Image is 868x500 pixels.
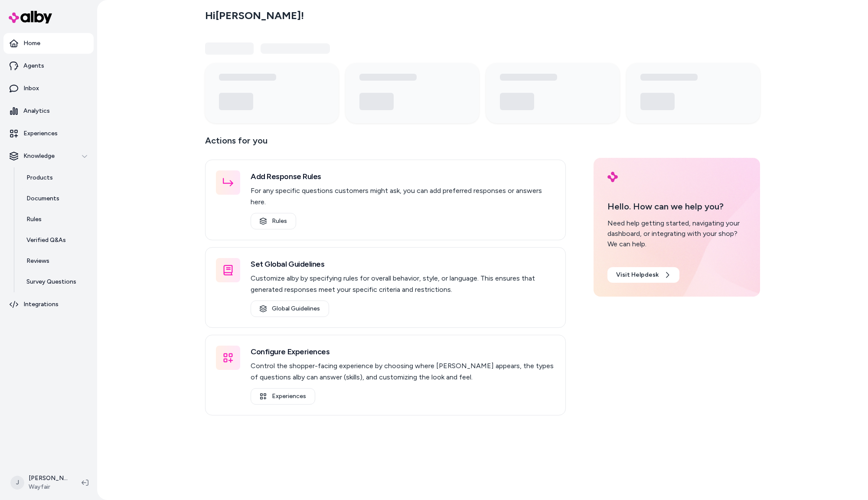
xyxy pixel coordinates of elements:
a: Experiences [251,388,315,405]
span: Wayfair [29,483,68,491]
a: Home [3,33,94,54]
a: Global Guidelines [251,301,329,317]
a: Experiences [3,123,94,144]
p: Reviews [26,257,49,265]
img: alby Logo [607,172,618,182]
a: Analytics [3,101,94,121]
p: Customize alby by specifying rules for overall behavior, style, or language. This ensures that ge... [251,273,555,295]
p: Knowledge [23,152,55,160]
p: [PERSON_NAME] [29,474,68,483]
p: Hello. How can we help you? [607,200,746,213]
span: J [10,476,24,490]
a: Documents [18,188,94,209]
p: Experiences [23,129,58,138]
p: Control the shopper-facing experience by choosing where [PERSON_NAME] appears, the types of quest... [251,360,555,383]
a: Visit Helpdesk [607,267,679,283]
a: Reviews [18,251,94,271]
p: Agents [23,62,44,70]
p: Integrations [23,300,59,309]
p: Verified Q&As [26,236,66,245]
a: Inbox [3,78,94,99]
a: Rules [251,213,296,229]
div: Need help getting started, navigating your dashboard, or integrating with your shop? We can help. [607,218,746,249]
h3: Set Global Guidelines [251,258,555,270]
a: Agents [3,56,94,76]
p: Actions for you [205,134,566,154]
p: Inbox [23,84,39,93]
p: Documents [26,194,59,203]
button: Knowledge [3,146,94,167]
p: Analytics [23,107,50,115]
p: Products [26,173,53,182]
h3: Configure Experiences [251,346,555,358]
p: Home [23,39,40,48]
a: Rules [18,209,94,230]
a: Products [18,167,94,188]
h2: Hi [PERSON_NAME] ! [205,9,304,22]
a: Survey Questions [18,271,94,292]
p: Rules [26,215,42,224]
img: alby Logo [9,11,52,23]
a: Verified Q&As [18,230,94,251]
h3: Add Response Rules [251,170,555,183]
p: For any specific questions customers might ask, you can add preferred responses or answers here. [251,185,555,208]
a: Integrations [3,294,94,315]
p: Survey Questions [26,278,76,286]
button: J[PERSON_NAME]Wayfair [5,469,75,497]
